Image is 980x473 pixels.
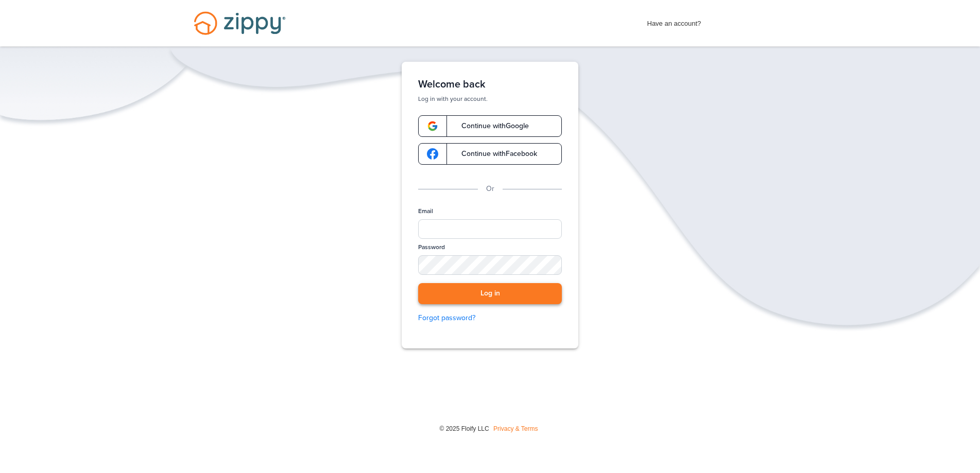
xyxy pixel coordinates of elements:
p: Or [486,183,494,195]
p: Log in with your account. [418,95,562,103]
a: google-logoContinue withFacebook [418,143,562,165]
label: Password [418,243,445,252]
input: Email [418,219,562,239]
input: Password [418,255,562,275]
span: Continue with Facebook [451,150,537,157]
span: Have an account? [647,13,701,29]
a: google-logoContinue withGoogle [418,115,562,137]
h1: Welcome back [418,78,562,91]
a: Forgot password? [418,312,562,324]
img: Back to Top [951,449,977,470]
span: Continue with Google [451,122,529,130]
img: google-logo [427,148,438,160]
button: Log in [418,283,562,304]
img: google-logo [427,120,438,132]
label: Email [418,207,433,216]
span: © 2025 Floify LLC [439,425,489,432]
a: Privacy & Terms [493,425,538,432]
